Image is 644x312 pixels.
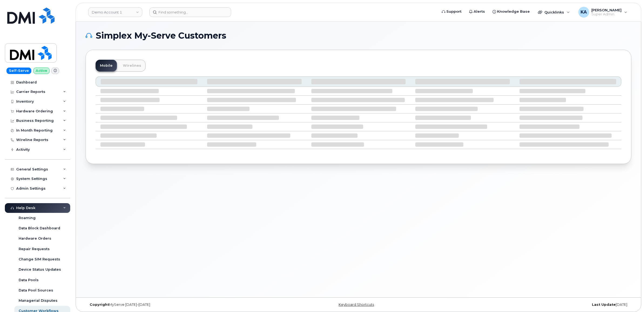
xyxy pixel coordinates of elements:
[339,303,374,307] a: Keyboard Shortcuts
[90,303,109,307] strong: Copyright
[96,32,226,40] span: Simplex My-Serve Customers
[119,60,146,72] a: Wirelines
[592,303,616,307] strong: Last Update
[86,303,268,307] div: MyServe [DATE]–[DATE]
[449,303,631,307] div: [DATE]
[96,60,117,72] a: Mobile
